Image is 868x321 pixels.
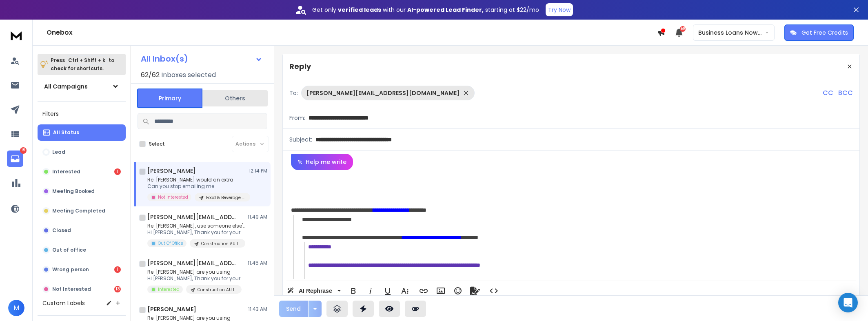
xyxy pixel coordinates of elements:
[52,266,89,273] p: Wrong person
[114,168,121,175] div: 1
[289,135,312,144] p: Subject:
[42,299,85,307] h3: Custom Labels
[416,283,431,299] button: Insert Link (Ctrl+K)
[680,26,686,32] span: 50
[248,260,267,266] p: 11:45 AM
[52,149,65,155] p: Lead
[486,283,502,299] button: Code View
[147,259,237,267] h1: [PERSON_NAME][EMAIL_ADDRESS][DOMAIN_NAME]
[548,6,571,14] p: Try Now
[38,164,126,180] button: Interested1
[8,28,24,43] img: logo
[147,183,245,190] p: Can you stop emailing me
[433,283,448,299] button: Insert Image (Ctrl+P)
[397,283,413,299] button: More Text
[147,177,245,183] p: Re: [PERSON_NAME] would an extra
[249,168,267,174] p: 12:14 PM
[467,283,483,299] button: Signature
[158,240,183,246] p: Out Of Office
[380,283,395,299] button: Underline (Ctrl+U)
[838,88,853,98] p: BCC
[38,78,126,95] button: All Campaigns
[141,70,160,80] span: 62 / 62
[52,188,95,195] p: Meeting Booked
[38,261,126,278] button: Wrong person1
[38,242,126,258] button: Out of office
[312,6,539,14] p: Get only with our starting at $22/mo
[38,108,126,120] h3: Filters
[346,283,361,299] button: Bold (Ctrl+B)
[450,283,466,299] button: Emoticons
[67,55,107,65] span: Ctrl + Shift + k
[784,24,854,41] button: Get Free Credits
[363,283,378,299] button: Italic (Ctrl+I)
[198,287,237,293] p: Construction AU 1686 List 1 Video CTA
[141,55,188,63] h1: All Inbox(s)
[306,89,460,97] p: [PERSON_NAME][EMAIL_ADDRESS][DOMAIN_NAME]
[838,293,858,312] div: Open Intercom Messenger
[158,286,180,292] p: Interested
[289,89,298,97] p: To:
[285,283,342,299] button: AI Rephrase
[52,208,105,214] p: Meeting Completed
[289,114,305,122] p: From:
[52,227,71,234] p: Closed
[801,29,848,37] p: Get Free Credits
[134,51,269,67] button: All Inbox(s)
[248,306,267,312] p: 11:43 AM
[8,300,24,316] button: M
[297,288,334,294] span: AI Rephrase
[147,269,242,275] p: Re: [PERSON_NAME] are you using
[202,89,268,107] button: Others
[38,222,126,239] button: Closed
[546,3,573,16] button: Try Now
[38,124,126,141] button: All Status
[147,223,245,229] p: Re: [PERSON_NAME], use someone else's
[137,89,202,108] button: Primary
[51,56,114,73] p: Press to check for shortcuts.
[407,6,484,14] strong: AI-powered Lead Finder,
[206,195,245,201] p: Food & Beverage AU 409 List 1 Video CTA
[289,61,311,72] p: Reply
[52,168,80,175] p: Interested
[338,6,381,14] strong: verified leads
[147,167,196,175] h1: [PERSON_NAME]
[147,229,245,236] p: Hi [PERSON_NAME], Thank you for your
[147,275,242,282] p: Hi [PERSON_NAME], Thank you for your
[147,213,237,221] h1: [PERSON_NAME][EMAIL_ADDRESS][DOMAIN_NAME]
[20,147,27,154] p: 15
[201,241,240,247] p: Construction AU 1685 List 2 Appraisal CTA
[38,183,126,199] button: Meeting Booked
[698,29,765,37] p: Business Loans Now ([PERSON_NAME])
[147,305,196,313] h1: [PERSON_NAME]
[248,214,267,220] p: 11:49 AM
[38,144,126,160] button: Lead
[158,194,188,200] p: Not Interested
[114,286,121,292] div: 13
[114,266,121,273] div: 1
[291,154,353,170] button: Help me write
[52,247,86,253] p: Out of office
[53,129,79,136] p: All Status
[52,286,91,292] p: Not Interested
[149,141,165,147] label: Select
[38,203,126,219] button: Meeting Completed
[7,151,23,167] a: 15
[47,28,657,38] h1: Onebox
[44,82,88,91] h1: All Campaigns
[823,88,833,98] p: CC
[161,70,216,80] h3: Inboxes selected
[38,281,126,297] button: Not Interested13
